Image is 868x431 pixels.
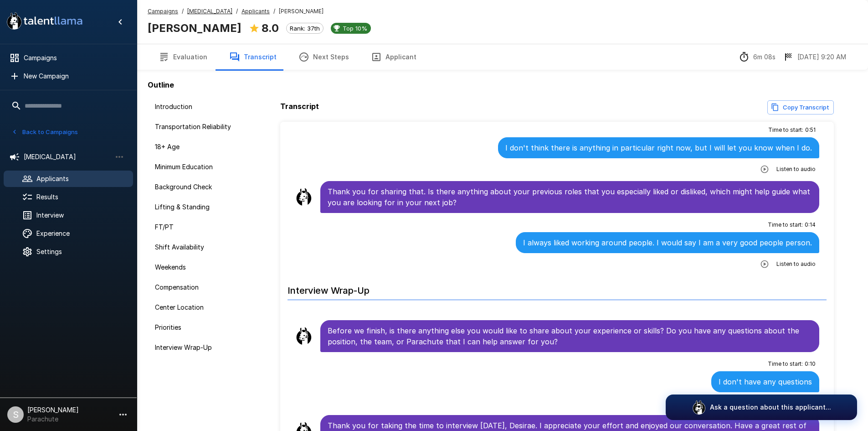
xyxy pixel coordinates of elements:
[288,44,360,70] button: Next Steps
[753,52,776,62] p: 6m 08s
[148,179,253,195] div: Background Check
[339,25,371,32] span: Top 10%
[148,299,253,316] div: Center Location
[155,323,246,332] span: Priorities
[155,303,246,312] span: Center Location
[155,142,246,151] span: 18+ Age
[148,44,218,70] button: Evaluation
[155,283,246,292] span: Compensation
[287,25,323,32] span: Rank: 37th
[148,199,253,215] div: Lifting & Standing
[155,243,246,252] span: Shift Availability
[155,122,246,131] span: Transportation Reliability
[295,327,313,345] img: llama_clean.png
[719,376,812,387] p: I don't have any questions
[776,260,816,269] span: Listen to audio
[776,165,816,174] span: Listen to audio
[805,125,816,135] span: 0 : 51
[155,223,246,232] span: FT/PT
[768,125,803,135] span: Time to start :
[666,395,857,420] button: Ask a question about this applicant...
[288,276,827,300] h6: Interview Wrap-Up
[148,319,253,336] div: Priorities
[262,21,279,35] b: 8.0
[148,119,253,135] div: Transportation Reliability
[148,99,253,115] div: Introduction
[218,44,288,70] button: Transcript
[148,339,253,356] div: Interview Wrap-Up
[505,142,812,153] p: I don't think there is anything in particular right now, but I will let you know when I do.
[523,237,812,248] p: I always liked working around people. I would say I am a very good people person.
[767,100,834,114] button: Copy transcript
[768,220,803,229] span: Time to start :
[328,325,812,347] p: Before we finish, is there anything else you would like to share about your experience or skills?...
[783,52,846,62] div: The date and time when the interview was completed
[328,186,812,208] p: Thank you for sharing that. Is there anything about your previous roles that you especially liked...
[148,279,253,296] div: Compensation
[148,259,253,275] div: Weekends
[155,263,246,272] span: Weekends
[768,359,803,369] span: Time to start :
[805,220,816,229] span: 0 : 14
[360,44,427,70] button: Applicant
[155,162,246,171] span: Minimum Education
[155,343,246,352] span: Interview Wrap-Up
[797,52,846,62] p: [DATE] 9:20 AM
[692,400,706,415] img: logo_glasses@2x.png
[148,139,253,155] div: 18+ Age
[155,102,246,111] span: Introduction
[280,102,319,111] b: Transcript
[155,203,246,212] span: Lifting & Standing
[805,359,816,369] span: 0 : 10
[295,188,313,206] img: llama_clean.png
[710,403,831,412] p: Ask a question about this applicant...
[155,182,246,192] span: Background Check
[148,159,253,175] div: Minimum Education
[148,219,253,235] div: FT/PT
[148,239,253,255] div: Shift Availability
[148,21,241,35] b: [PERSON_NAME]
[739,52,776,62] div: The time between starting and completing the interview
